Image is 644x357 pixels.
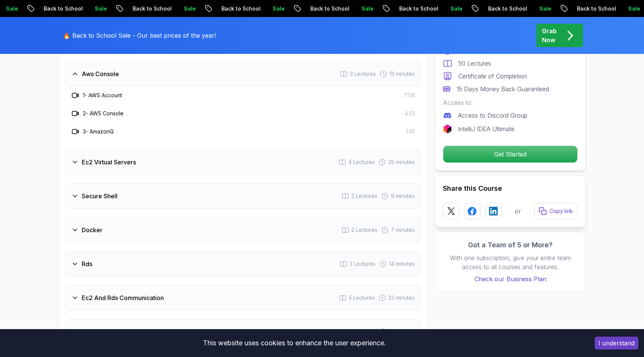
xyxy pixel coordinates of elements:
span: 2 Lectures [351,226,377,234]
button: Accept cookies [595,337,638,349]
span: 10 minutes [389,328,415,336]
p: or [515,207,521,216]
h2: Share this Course [443,183,578,194]
h3: Docker [82,225,102,234]
h3: Ec2 And Rds Communication [82,293,164,302]
span: 9 minutes [391,192,415,200]
button: Copy link [534,203,578,219]
button: Rds3 Lectures 14 minutes [65,251,421,276]
p: Back to School [360,5,411,12]
span: 2 Lectures [349,328,375,336]
p: Access to: [443,98,578,107]
p: Back to School [271,5,322,12]
span: 4 Lectures [348,158,375,166]
span: 7 minutes [391,226,415,234]
button: Secure Shell2 Lectures 9 minutes [65,184,421,208]
button: Docker2 Lectures 7 minutes [65,218,421,242]
h3: Ec2 Virtual Servers [82,158,136,167]
span: 5 Lectures [349,294,375,302]
p: Copy link [549,207,573,215]
h3: Got a Team of 5 or More? [443,240,578,250]
p: With one subscription, give your entire team access to all courses and features. [443,253,578,271]
span: 22 minutes [388,294,415,302]
p: Get Started [443,146,577,162]
p: Sale [589,5,613,12]
p: Sale [500,5,524,12]
button: Elastic Ip2 Lectures 10 minutes [65,319,421,344]
button: Ec2 Virtual Servers4 Lectures 25 minutes [65,150,421,175]
p: Back to School [182,5,233,12]
button: Get Started [443,146,578,163]
p: Access to Discord Group [458,111,527,120]
p: Sale [233,5,257,12]
p: Sale [144,5,168,12]
span: 13 minutes [389,70,415,78]
button: Ec2 And Rds Communication5 Lectures 22 minutes [65,285,421,310]
span: 3 Lectures [349,260,375,268]
h3: Aws Console [82,69,119,78]
p: Grab Now [542,26,557,44]
h3: 2 - AWS Console [83,110,124,117]
span: 2 Lectures [351,192,377,200]
span: 4:23 [405,110,415,117]
span: 7:06 [404,92,415,99]
p: Back to School [449,5,500,12]
p: Sale [411,5,435,12]
p: IntelliJ IDEA Ultimate [458,124,514,133]
a: Check our Business Plan [443,274,578,283]
p: Certificate of Completion [458,72,527,81]
span: 3 Lectures [350,70,376,78]
p: 🔥 Back to School Sale - Our best prices of the year! [63,31,216,40]
img: jetbrains logo [443,124,452,133]
p: Sale [322,5,346,12]
p: Back to School [93,5,144,12]
h3: 3 - AmazonQ [83,128,114,135]
h3: Secure Shell [82,192,118,201]
span: 25 minutes [388,158,415,166]
p: 15 Days Money Back Guaranteed [456,84,549,93]
p: Back to School [537,5,589,12]
span: 14 minutes [389,260,415,268]
div: This website uses cookies to enhance the user experience. [6,335,583,351]
p: 50 Lectures [458,59,491,68]
span: 1:45 [406,128,415,135]
p: Sale [55,5,79,12]
p: Back to School [4,5,55,12]
h3: Rds [82,259,92,268]
h3: 1 - AWS Account [83,92,122,99]
h3: Elastic Ip [82,327,107,336]
button: Aws Console3 Lectures 13 minutes [65,61,421,86]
